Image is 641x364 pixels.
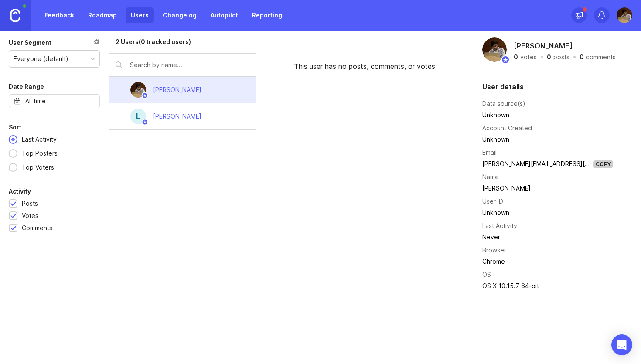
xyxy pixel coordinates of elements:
td: OS X 10.15.7 64-bit [482,280,613,292]
img: Satwik Batra [130,82,146,98]
div: Open Intercom Messenger [611,334,632,355]
div: 0 [514,54,518,60]
div: Sort [9,122,21,133]
div: Unknown [482,135,613,144]
div: 0 [580,54,584,60]
img: member badge [141,119,148,126]
a: [PERSON_NAME][EMAIL_ADDRESS][DOMAIN_NAME] [482,160,631,167]
div: Everyone (default) [14,54,68,64]
div: 2 Users (0 tracked users) [116,37,191,47]
img: Canny Home [10,9,20,22]
div: User details [482,83,634,90]
div: Posts [22,199,38,208]
input: Search by name... [130,60,249,70]
a: Roadmap [83,7,122,23]
img: member badge [141,92,148,99]
div: Browser [482,245,506,255]
div: posts [553,54,569,60]
td: Chrome [482,256,613,267]
div: User ID [482,197,503,206]
div: [PERSON_NAME] [153,85,201,95]
div: votes [520,54,537,60]
a: Autopilot [205,7,243,23]
div: Last Activity [17,135,61,144]
img: Satwik Batra [617,7,632,23]
div: This user has no posts, comments, or votes. [256,31,475,78]
div: Votes [22,211,38,221]
a: Users [126,7,154,23]
div: L [130,109,146,124]
div: User Segment [9,37,51,48]
div: Date Range [9,82,44,92]
a: Reporting [247,7,287,23]
div: Top Posters [17,149,62,158]
div: All time [25,96,46,106]
div: OS [482,270,491,279]
td: [PERSON_NAME] [482,183,613,194]
a: Changelog [157,7,202,23]
div: 0 [547,54,551,60]
img: Satwik Batra [482,37,507,62]
div: Account Created [482,123,532,133]
div: [PERSON_NAME] [153,112,201,121]
div: · [539,54,544,60]
img: member badge [501,55,510,64]
div: Activity [9,186,31,197]
td: Unknown [482,109,613,121]
h2: [PERSON_NAME] [512,39,574,52]
div: Top Voters [17,163,58,172]
div: Email [482,148,497,157]
div: Data source(s) [482,99,525,109]
svg: toggle icon [85,98,99,105]
div: comments [586,54,616,60]
div: Last Activity [482,221,517,231]
div: Copy [593,160,613,168]
div: Name [482,172,499,182]
div: Never [482,232,613,242]
div: Comments [22,223,52,233]
div: · [572,54,577,60]
div: Unknown [482,208,613,218]
a: Feedback [39,7,79,23]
